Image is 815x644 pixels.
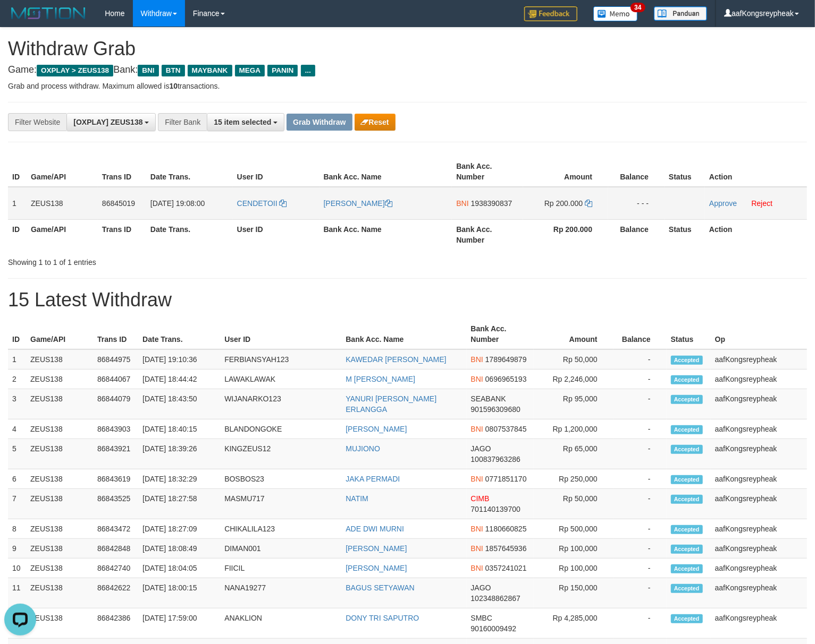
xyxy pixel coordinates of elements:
[98,157,146,187] th: Trans ID
[93,608,138,639] td: 86842386
[608,157,665,187] th: Balance
[471,355,483,364] span: BNI
[138,389,220,419] td: [DATE] 18:43:50
[471,425,483,433] span: BNI
[26,578,93,608] td: ZEUS138
[711,349,807,370] td: aafKongsreypheak
[614,370,667,389] td: -
[8,389,26,419] td: 3
[471,455,520,463] span: Copy 100837963286 to clipboard
[93,539,138,559] td: 86842848
[26,319,93,349] th: Game/API
[220,559,341,578] td: FIICIL
[8,469,26,489] td: 6
[534,419,614,439] td: Rp 1,200,000
[8,559,26,578] td: 10
[671,584,703,593] span: Accepted
[138,469,220,489] td: [DATE] 18:32:29
[220,349,341,370] td: FERBIANSYAH123
[471,624,517,633] span: Copy 90160009492 to clipboard
[220,439,341,469] td: KINGZEUS12
[608,219,665,250] th: Balance
[614,489,667,519] td: -
[8,439,26,469] td: 5
[614,439,667,469] td: -
[534,370,614,389] td: Rp 2,246,000
[27,157,98,187] th: Game/API
[534,489,614,519] td: Rp 50,000
[93,489,138,519] td: 86843525
[485,425,527,433] span: Copy 0807537845 to clipboard
[346,583,414,592] a: BAGUS SETYAWAN
[711,469,807,489] td: aafKongsreypheak
[93,578,138,608] td: 86842622
[711,559,807,578] td: aafKongsreypheak
[456,199,468,208] span: BNI
[471,564,483,572] span: BNI
[665,219,705,250] th: Status
[214,118,271,126] span: 15 item selected
[614,608,667,639] td: -
[471,199,512,208] span: Copy 1938390837 to clipboard
[26,489,93,519] td: ZEUS138
[169,82,178,90] strong: 10
[467,319,534,349] th: Bank Acc. Number
[752,199,773,208] a: Reject
[471,505,520,513] span: Copy 701140139700 to clipboard
[654,6,707,21] img: panduan.png
[37,65,113,76] span: OXPLAY > ZEUS138
[471,525,483,533] span: BNI
[523,219,608,250] th: Rp 200.000
[711,370,807,389] td: aafKongsreypheak
[614,389,667,419] td: -
[614,578,667,608] td: -
[93,370,138,389] td: 86844067
[146,219,233,250] th: Date Trans.
[534,319,614,349] th: Amount
[471,494,490,503] span: CIMB
[27,187,98,220] td: ZEUS138
[671,445,703,454] span: Accepted
[235,65,265,76] span: MEGA
[220,370,341,389] td: LAWAKLAWAK
[267,65,298,76] span: PANIN
[8,157,27,187] th: ID
[346,375,415,383] a: M [PERSON_NAME]
[524,6,577,21] img: Feedback.jpg
[534,559,614,578] td: Rp 100,000
[26,419,93,439] td: ZEUS138
[471,405,520,414] span: Copy 901596309680 to clipboard
[608,187,665,220] td: - - -
[301,65,315,76] span: ...
[8,219,27,250] th: ID
[614,469,667,489] td: -
[66,113,156,131] button: [OXPLAY] ZEUS138
[237,199,287,208] a: CENDETOII
[346,544,407,553] a: [PERSON_NAME]
[534,608,614,639] td: Rp 4,285,000
[471,544,483,553] span: BNI
[471,583,491,592] span: JAGO
[711,578,807,608] td: aafKongsreypheak
[709,199,737,208] a: Approve
[671,495,703,504] span: Accepted
[346,494,368,503] a: NATIM
[8,38,807,59] h1: Withdraw Grab
[671,614,703,623] span: Accepted
[471,375,483,383] span: BNI
[711,389,807,419] td: aafKongsreypheak
[471,594,520,603] span: Copy 102348862867 to clipboard
[8,5,89,21] img: MOTION_logo.png
[346,614,419,622] a: DONY TRI SAPUTRO
[146,157,233,187] th: Date Trans.
[471,614,492,622] span: SMBC
[471,475,483,483] span: BNI
[8,489,26,519] td: 7
[705,219,807,250] th: Action
[93,519,138,539] td: 86843472
[355,114,396,131] button: Reset
[93,389,138,419] td: 86844079
[346,394,436,414] a: YANURI [PERSON_NAME] ERLANGGA
[485,375,527,383] span: Copy 0696965193 to clipboard
[4,4,36,36] button: Open LiveChat chat widget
